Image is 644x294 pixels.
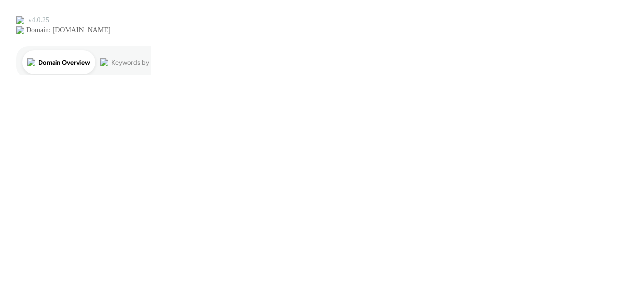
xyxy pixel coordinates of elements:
img: website_grey.svg [16,26,24,34]
img: tab_domain_overview_orange.svg [27,58,35,66]
div: Domain Overview [38,59,90,66]
img: logo_orange.svg [16,16,24,24]
img: tab_keywords_by_traffic_grey.svg [100,58,108,66]
div: v 4.0.25 [28,16,49,24]
div: Keywords by Traffic [111,59,170,66]
div: Domain: [DOMAIN_NAME] [26,26,111,34]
